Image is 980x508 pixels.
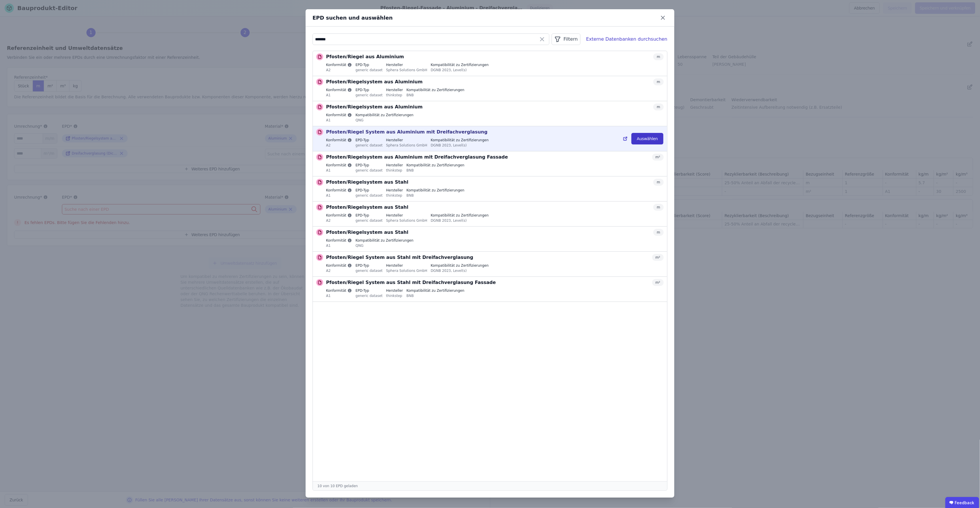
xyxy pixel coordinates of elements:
[652,279,664,286] div: m²
[355,138,383,142] label: EPD-Typ
[326,193,352,198] div: A1
[406,92,464,97] div: BNB
[386,138,427,142] label: Hersteller
[586,36,667,43] div: Externe Datenbanken durchsuchen
[355,63,383,67] label: EPD-Typ
[326,263,352,268] label: Konformität
[386,92,403,97] div: thinkstep
[431,263,489,268] label: Kompatibilität zu Zertifizierungen
[326,142,352,148] div: A2
[386,142,427,148] div: Sphera Solutions GmbH
[355,163,383,168] label: EPD-Typ
[386,213,427,218] label: Hersteller
[653,204,664,211] div: m
[326,218,352,223] div: A2
[431,63,489,67] label: Kompatibilität zu Zertifizierungen
[652,254,664,261] div: m²
[386,168,403,173] div: thinkstep
[326,88,352,92] label: Konformität
[431,218,489,223] div: DGNB 2023, Level(s)
[326,213,352,218] label: Konformität
[406,293,464,298] div: BNB
[326,243,352,248] div: A1
[431,268,489,273] div: DGNB 2023, Level(s)
[431,213,489,218] label: Kompatibilität zu Zertifizierungen
[326,279,496,286] p: Pfosten/Riegel System aus Stahl mit Dreifachverglasung Fassade
[326,238,352,243] label: Konformität
[355,67,383,72] div: generic dataset
[386,263,427,268] label: Hersteller
[653,104,664,110] div: m
[653,229,664,236] div: m
[326,154,508,161] p: Pfosten/Riegelsystem aus Aluminium mit Dreifachverglasung Fassade
[406,188,464,193] label: Kompatibilität zu Zertifizierungen
[386,288,403,293] label: Hersteller
[355,263,383,268] label: EPD-Typ
[326,204,408,211] p: Pfosten/Riegelsystem aus Stahl
[326,92,352,97] div: A1
[313,481,667,490] div: 10 von 10 EPD geladen
[631,133,663,144] button: Auswählen
[326,113,352,117] label: Konformität
[355,113,413,117] label: Kompatibilität zu Zertifizierungen
[406,193,464,198] div: BNB
[552,33,580,45] button: Filtern
[326,293,352,298] div: A1
[326,104,423,110] p: Pfosten/Riegelsystem aus Aluminium
[326,168,352,173] div: A1
[386,268,427,273] div: Sphera Solutions GmbH
[431,142,489,148] div: DGNB 2023, Level(s)
[355,193,383,198] div: generic dataset
[326,78,423,85] p: Pfosten/Riegelsystem aus Aluminium
[386,188,403,193] label: Hersteller
[326,288,352,293] label: Konformität
[355,142,383,148] div: generic dataset
[326,163,352,168] label: Konformität
[355,268,383,273] div: generic dataset
[386,88,403,92] label: Hersteller
[355,88,383,92] label: EPD-Typ
[326,138,352,142] label: Konformität
[386,163,403,168] label: Hersteller
[326,63,352,67] label: Konformität
[355,288,383,293] label: EPD-Typ
[355,188,383,193] label: EPD-Typ
[386,193,403,198] div: thinkstep
[386,63,427,67] label: Hersteller
[355,213,383,218] label: EPD-Typ
[326,67,352,72] div: A2
[653,179,664,186] div: m
[355,293,383,298] div: generic dataset
[326,229,408,236] p: Pfosten/Riegelsystem aus Stahl
[355,243,413,248] div: QNG
[386,293,403,298] div: thinkstep
[313,14,659,22] div: EPD suchen und auswählen
[653,78,664,85] div: m
[326,268,352,273] div: A2
[653,53,664,60] div: m
[355,117,413,123] div: QNG
[431,67,489,72] div: DGNB 2023, Level(s)
[406,288,464,293] label: Kompatibilität zu Zertifizierungen
[326,117,352,123] div: A1
[355,92,383,97] div: generic dataset
[386,218,427,223] div: Sphera Solutions GmbH
[326,53,404,60] p: Pfosten/Riegel aus Aluminium
[326,188,352,193] label: Konformität
[431,138,489,142] label: Kompatibilität zu Zertifizierungen
[406,168,464,173] div: BNB
[326,254,473,261] p: Pfosten/Riegel System aus Stahl mit Dreifachverglasung
[386,67,427,72] div: Sphera Solutions GmbH
[406,163,464,168] label: Kompatibilität zu Zertifizierungen
[326,129,488,136] p: Pfosten/Riegel System aus Aluminium mit Dreifachverglasung
[652,154,664,161] div: m²
[406,88,464,92] label: Kompatibilität zu Zertifizierungen
[326,179,408,186] p: Pfosten/Riegelsystem aus Stahl
[355,238,413,243] label: Kompatibilität zu Zertifizierungen
[355,218,383,223] div: generic dataset
[355,168,383,173] div: generic dataset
